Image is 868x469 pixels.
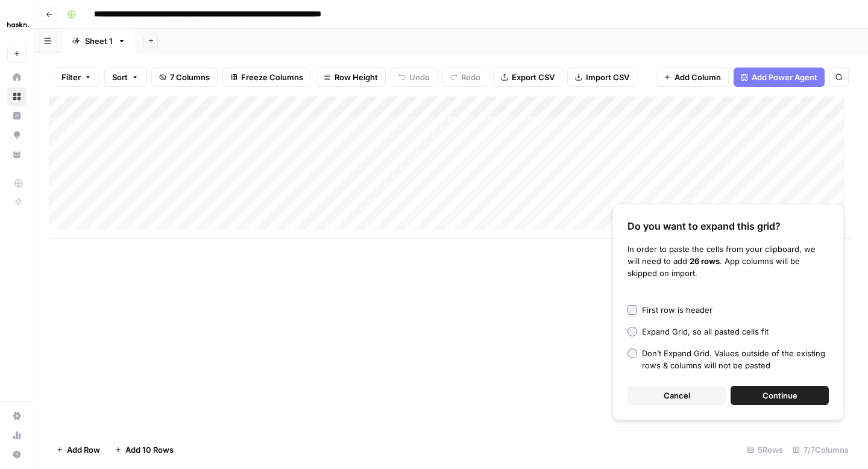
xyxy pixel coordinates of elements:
a: Sheet 1 [61,29,136,53]
a: Home [7,68,27,87]
span: Add 10 Rows [125,444,174,456]
span: Add Power Agent [752,71,817,83]
button: Add Column [656,68,729,87]
b: 26 rows [690,256,720,266]
img: Haskn Logo [7,14,29,36]
span: Continue [763,389,797,401]
div: 5 Rows [742,440,788,459]
span: Row Height [335,71,378,83]
div: Don’t Expand Grid. Values outside of the existing rows & columns will not be pasted [642,347,829,371]
span: Filter [61,71,81,83]
span: Export CSV [512,71,555,83]
span: Redo [461,71,480,83]
span: 7 Columns [170,71,210,83]
div: In order to paste the cells from your clipboard, we will need to add . App columns will be skippe... [627,243,829,279]
input: Don’t Expand Grid. Values outside of the existing rows & columns will not be pasted [627,348,637,358]
div: Expand Grid, so all pasted cells fit [642,326,769,338]
button: Sort [104,68,146,87]
span: Undo [409,71,430,83]
button: Row Height [316,68,386,87]
div: First row is header [642,304,712,316]
div: Do you want to expand this grid? [627,219,829,233]
span: Freeze Columns [241,71,303,83]
button: Redo [442,68,488,87]
span: Add Row [67,444,100,456]
a: Settings [7,406,27,426]
a: Usage [7,426,27,445]
button: Help + Support [7,445,27,464]
button: 7 Columns [151,68,218,87]
div: 7/7 Columns [788,440,854,459]
button: Continue [731,386,829,405]
input: Expand Grid, so all pasted cells fit [627,327,637,336]
button: Cancel [627,386,726,405]
a: Insights [7,106,27,125]
div: Sheet 1 [85,35,113,47]
span: Add Column [675,71,721,83]
button: Freeze Columns [222,68,311,87]
button: Add Power Agent [734,68,825,87]
button: Add Row [49,440,107,459]
button: Undo [391,68,438,87]
button: Import CSV [567,68,637,87]
a: Your Data [7,145,27,164]
span: Import CSV [586,71,629,83]
button: Workspace: Haskn [7,10,27,40]
button: Export CSV [493,68,562,87]
button: Add 10 Rows [107,440,181,459]
button: Filter [54,68,99,87]
span: Sort [112,71,128,83]
input: First row is header [627,305,637,315]
a: Opportunities [7,125,27,145]
a: Browse [7,87,27,106]
span: Cancel [664,389,690,401]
